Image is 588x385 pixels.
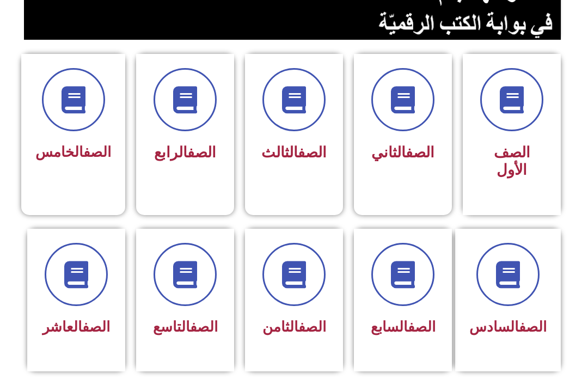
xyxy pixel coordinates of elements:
span: الخامس [35,144,111,160]
a: الصف [187,144,216,161]
a: الصف [519,319,547,335]
a: الصف [82,319,110,335]
span: الثاني [371,144,434,161]
a: الصف [298,144,327,161]
span: التاسع [153,319,218,335]
a: الصف [190,319,218,335]
span: الصف الأول [494,144,530,179]
span: السادس [469,319,547,335]
span: الرابع [154,144,216,161]
span: العاشر [42,319,110,335]
a: الصف [298,319,326,335]
a: الصف [406,144,434,161]
a: الصف [408,319,436,335]
a: الصف [83,144,111,160]
span: الثالث [261,144,327,161]
span: السابع [371,319,436,335]
span: الثامن [262,319,326,335]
